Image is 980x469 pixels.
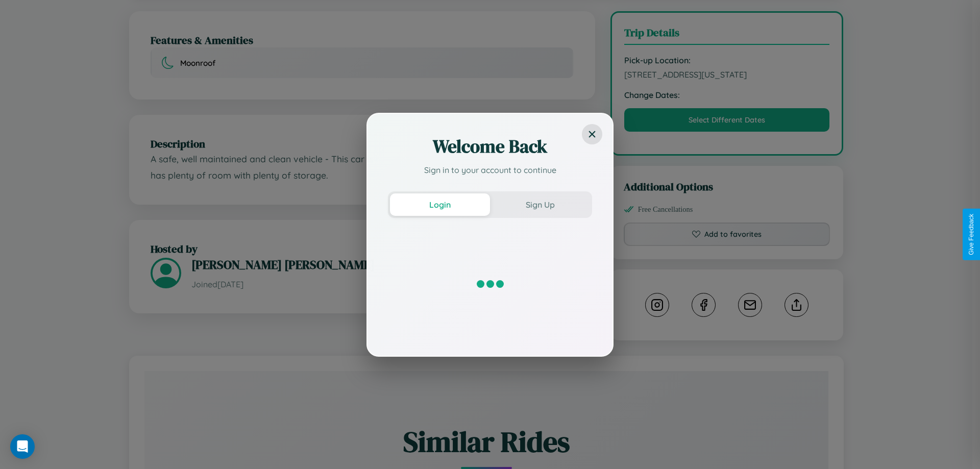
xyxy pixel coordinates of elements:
[968,214,975,255] div: Give Feedback
[10,434,35,459] div: Open Intercom Messenger
[388,134,592,159] h2: Welcome Back
[388,164,592,176] p: Sign in to your account to continue
[390,193,490,216] button: Login
[490,193,590,216] button: Sign Up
